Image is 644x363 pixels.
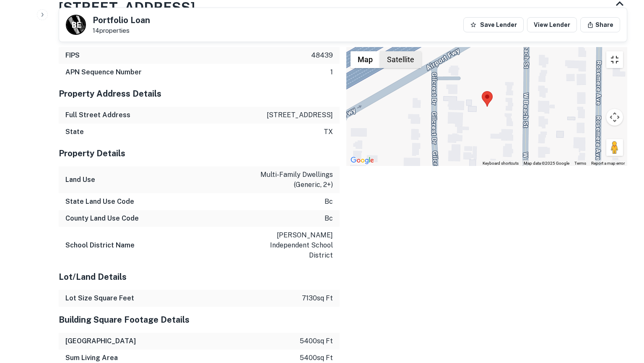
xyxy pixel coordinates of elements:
a: Terms (opens in new tab) [574,161,586,166]
button: Map camera controls [606,109,623,126]
p: 5400 sq ft [300,336,333,346]
p: tx [324,127,333,137]
img: Google [348,155,376,166]
a: Report a map error [591,161,625,166]
h6: School District Name [65,240,135,250]
h5: Property Details [59,147,340,160]
h6: State [65,127,84,137]
button: Keyboard shortcuts [483,160,519,166]
a: View Lender [527,17,577,32]
h6: Full Street Address [65,110,130,120]
iframe: Chat Widget [602,296,644,336]
button: Share [580,17,620,32]
h5: Lot/Land Details [59,271,340,283]
h6: [GEOGRAPHIC_DATA] [65,336,136,346]
h6: FIPS [65,50,80,60]
button: Save Lender [463,17,524,32]
h5: Portfolio Loan [93,16,150,24]
button: Show satellite imagery [380,51,421,68]
p: 48439 [311,50,333,60]
p: [STREET_ADDRESS] [267,110,333,120]
h6: Sum Living Area [65,353,118,363]
h6: State Land Use Code [65,197,134,207]
button: Drag Pegman onto the map to open Street View [606,139,623,156]
h5: Building Square Footage Details [59,313,340,326]
h6: Lot Size Square Feet [65,293,134,303]
p: multi-family dwellings (generic, 2+) [257,170,333,190]
a: Open this area in Google Maps (opens a new window) [348,155,376,166]
span: Map data ©2025 Google [524,161,569,166]
h6: Land Use [65,175,95,185]
p: 1 [330,67,333,77]
button: Toggle fullscreen view [606,51,623,68]
p: 14 properties [93,27,150,34]
h5: Property Address Details [59,87,340,100]
h6: APN Sequence Number [65,67,142,77]
p: bc [325,197,333,207]
p: bc [325,213,333,224]
a: B E [66,15,86,35]
button: Show street map [351,51,380,68]
p: 7130 sq ft [302,293,333,303]
p: [PERSON_NAME] independent school district [257,230,333,260]
p: 5400 sq ft [300,353,333,363]
p: B E [72,19,80,31]
h6: County Land Use Code [65,213,139,224]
